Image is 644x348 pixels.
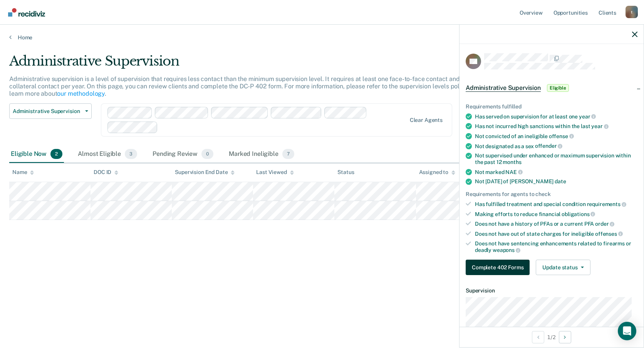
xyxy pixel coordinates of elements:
span: months [503,159,521,165]
button: Profile dropdown button [626,6,638,18]
span: obligations [562,211,595,217]
span: Administrative Supervision [466,84,541,92]
a: our methodology [57,90,105,97]
div: Not marked [475,169,637,176]
div: Name [12,169,34,176]
span: Administrative Supervision [13,108,82,115]
span: 0 [201,149,213,159]
span: Eligible [547,84,569,92]
span: offense [549,133,574,139]
div: Last Viewed [256,169,293,176]
div: Does not have sentencing enhancements related to firearms or deadly [475,240,637,253]
span: requirements [587,201,626,207]
p: Administrative supervision is a level of supervision that requires less contact than the minimum ... [9,75,486,97]
div: Not supervised under enhanced or maximum supervision within the past 12 [475,152,637,166]
div: Does not have a history of PFAs or a current PFA order [475,220,637,227]
span: weapons [493,247,520,253]
div: Has fulfilled treatment and special condition [475,201,637,208]
div: Supervision End Date [175,169,235,176]
div: Marked Ineligible [227,146,296,163]
div: Open Intercom Messenger [618,322,636,340]
span: offenses [595,231,623,237]
div: Does not have out of state charges for ineligible [475,230,637,237]
div: Status [337,169,354,176]
span: year [591,123,608,129]
span: NAE [505,169,522,175]
div: Requirements for agents to check [466,191,637,198]
a: Home [9,34,635,41]
span: 2 [50,149,62,159]
div: Pending Review [151,146,215,163]
div: Requirements fulfilled [466,103,637,110]
div: Administrative SupervisionEligible [460,76,644,100]
dt: Supervision [466,287,637,294]
div: Eligible Now [9,146,64,163]
span: 7 [282,149,294,159]
button: Previous Opportunity [532,331,544,343]
div: Almost Eligible [76,146,139,163]
span: offender [535,143,563,149]
span: 3 [125,149,137,159]
div: Not convicted of an ineligible [475,133,637,140]
div: Clear agents [410,117,443,123]
span: date [555,178,566,184]
a: Navigate to form link [466,260,533,275]
span: year [579,113,596,120]
div: Making efforts to reduce financial [475,211,637,218]
button: Next Opportunity [559,331,571,343]
button: Update status [536,260,590,275]
div: Has served on supervision for at least one [475,113,637,120]
img: Recidiviz [8,8,45,17]
div: 1 / 2 [460,327,644,347]
button: Complete 402 Forms [466,260,530,275]
div: DOC ID [94,169,118,176]
div: Administrative Supervision [9,53,492,75]
div: Not [DATE] of [PERSON_NAME] [475,178,637,185]
div: t [626,6,638,18]
div: Assigned to [419,169,455,176]
div: Not designated as a sex [475,143,637,150]
div: Has not incurred high sanctions within the last [475,123,637,130]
